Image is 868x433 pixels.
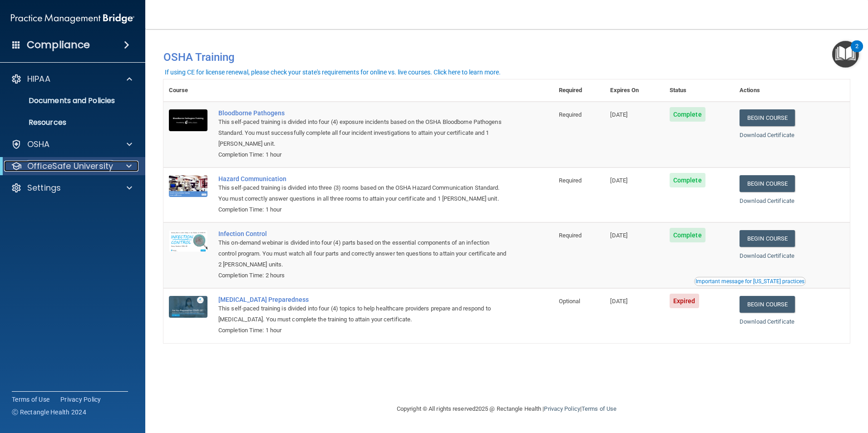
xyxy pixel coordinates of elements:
[740,318,794,325] a: Download Certificate
[559,111,582,118] span: Required
[670,107,705,122] span: Complete
[740,296,795,313] a: Begin Course
[12,408,86,417] span: Ⓒ Rectangle Health 2024
[27,161,113,172] p: OfficeSafe University
[218,230,508,237] a: Infection Control
[832,41,859,68] button: Open Resource Center, 2 new notifications
[163,79,213,102] th: Course
[27,139,50,150] p: OSHA
[855,46,858,58] div: 2
[740,230,795,247] a: Begin Course
[6,118,130,127] p: Resources
[11,161,132,172] a: OfficeSafe University
[218,325,508,336] div: Completion Time: 1 hour
[610,111,627,118] span: [DATE]
[12,395,49,404] a: Terms of Use
[60,395,101,404] a: Privacy Policy
[559,298,581,305] span: Optional
[11,139,132,150] a: OSHA
[582,405,616,412] a: Terms of Use
[740,109,795,126] a: Begin Course
[553,79,605,102] th: Required
[218,175,508,182] a: Hazard Communication
[11,74,132,84] a: HIPAA
[27,182,61,193] p: Settings
[218,270,508,281] div: Completion Time: 2 hours
[664,79,734,102] th: Status
[218,182,508,204] div: This self-paced training is divided into three (3) rooms based on the OSHA Hazard Communication S...
[610,177,627,184] span: [DATE]
[341,394,672,423] div: Copyright © All rights reserved 2025 @ Rectangle Health | |
[670,173,705,187] span: Complete
[6,96,130,105] p: Documents and Policies
[670,228,705,242] span: Complete
[740,197,794,204] a: Download Certificate
[740,132,794,138] a: Download Certificate
[218,303,508,325] div: This self-paced training is divided into four (4) topics to help healthcare providers prepare and...
[218,109,508,117] a: Bloodborne Pathogens
[218,204,508,215] div: Completion Time: 1 hour
[165,69,501,75] div: If using CE for license renewal, please check your state's requirements for online vs. live cours...
[559,232,582,239] span: Required
[695,279,804,284] div: Important message for [US_STATE] practices
[163,68,502,77] button: If using CE for license renewal, please check your state's requirements for online vs. live cours...
[11,182,132,193] a: Settings
[734,79,850,102] th: Actions
[218,149,508,160] div: Completion Time: 1 hour
[27,39,90,51] h4: Compliance
[670,294,699,308] span: Expired
[610,232,627,239] span: [DATE]
[740,175,795,192] a: Begin Course
[694,277,806,286] button: Read this if you are a dental practitioner in the state of CA
[11,10,134,28] img: PMB logo
[218,237,508,270] div: This on-demand webinar is divided into four (4) parts based on the essential components of an inf...
[605,79,664,102] th: Expires On
[610,298,627,305] span: [DATE]
[218,296,508,303] a: [MEDICAL_DATA] Preparedness
[559,177,582,184] span: Required
[740,252,794,259] a: Download Certificate
[27,74,50,84] p: HIPAA
[544,405,580,412] a: Privacy Policy
[163,51,850,64] h4: OSHA Training
[218,117,508,149] div: This self-paced training is divided into four (4) exposure incidents based on the OSHA Bloodborne...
